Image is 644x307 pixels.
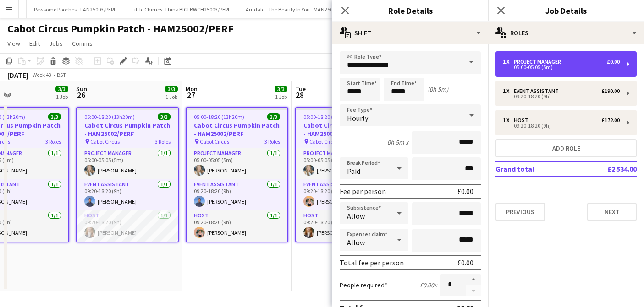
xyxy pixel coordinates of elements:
a: Jobs [45,38,66,49]
span: 3 Roles [264,138,280,145]
span: Allow [347,238,365,247]
app-job-card: 05:00-18:20 (13h20m)3/3Cabot Circus Pumpkin Patch - HAM25002/PERF Cabot Circus3 RolesProject Mana... [186,107,288,242]
button: Next [587,203,637,221]
div: £0.00 x [420,281,437,289]
td: £2 534.00 [579,162,637,176]
span: 28 [294,90,306,100]
a: Comms [68,38,96,49]
app-card-role: Project Manager1/105:00-05:05 (5m)[PERSON_NAME] [296,148,397,179]
span: 3 Roles [155,138,171,145]
div: Roles [488,22,644,44]
span: Comms [72,39,93,48]
div: 09:20-18:20 (9h) [503,94,620,99]
app-card-role: Host1/109:20-18:20 (9h)[PERSON_NAME] [77,210,178,242]
span: 05:00-18:20 (13h20m) [303,113,354,120]
div: [DATE] [7,70,28,80]
span: Week 43 [30,71,53,78]
div: Project Manager [514,59,565,65]
div: £0.00 [457,258,473,267]
span: Mon [186,85,198,93]
span: 27 [184,90,198,100]
button: Pawsome Pooches - LAN25003/PERF [27,0,124,18]
app-card-role: Host1/109:20-18:20 (9h)[PERSON_NAME] [187,210,287,242]
span: Tue [295,85,306,93]
app-job-card: 05:00-18:20 (13h20m)3/3Cabot Circus Pumpkin Patch - HAM25002/PERF Cabot Circus3 RolesProject Mana... [76,107,179,242]
app-card-role: Project Manager1/105:00-05:05 (5m)[PERSON_NAME] [187,148,287,179]
div: Shift [332,22,488,44]
button: Add role [495,139,637,157]
div: Host [514,117,532,124]
span: 3/3 [275,86,287,92]
span: 3/3 [267,113,280,120]
div: £190.00 [601,88,620,94]
app-job-card: 05:00-18:20 (13h20m)3/3Cabot Circus Pumpkin Patch - HAM25002/PERF Cabot Circus3 RolesProject Mana... [295,107,398,242]
button: Previous [495,203,545,221]
a: View [4,38,24,49]
div: 1 Job [56,93,68,100]
h3: Cabot Circus Pumpkin Patch - HAM25002/PERF [77,121,178,138]
app-card-role: Event Assistant1/109:20-18:20 (9h)[PERSON_NAME] [77,179,178,210]
span: Hourly [347,113,368,123]
app-card-role: Event Assistant1/109:20-18:20 (9h)[PERSON_NAME] [296,179,397,210]
div: 1 x [503,88,514,94]
td: Grand total [495,162,579,176]
div: (0h 5m) [428,85,448,93]
a: Edit [26,38,44,49]
div: 05:00-05:05 (5m) [503,65,620,70]
span: 3/3 [158,113,171,120]
span: Cabot Circus [200,138,229,145]
div: £172.00 [601,117,620,124]
div: 09:20-18:20 (9h) [503,124,620,128]
div: Event Assistant [514,88,562,94]
div: £0.00 [607,59,620,65]
span: 3/3 [55,86,68,92]
app-card-role: Event Assistant1/109:20-18:20 (9h)[PERSON_NAME] [187,179,287,210]
span: Allow [347,211,365,221]
div: 0h 5m x [387,138,408,146]
h3: Cabot Circus Pumpkin Patch - HAM25002/PERF [296,121,397,138]
span: 3 Roles [45,138,61,145]
span: Cabot Circus [90,138,120,145]
span: 05:00-18:20 (13h20m) [194,113,244,120]
label: People required [340,281,387,289]
button: Arndale - The Beauty In You - MAN25006/PERF [238,0,359,18]
span: Cabot Circus [309,138,339,145]
div: 1 x [503,59,514,65]
div: BST [57,71,66,78]
div: Total fee per person [340,258,404,267]
span: Sun [76,85,87,93]
span: 05:00-18:20 (13h20m) [84,113,135,120]
span: Paid [347,167,360,176]
h3: Cabot Circus Pumpkin Patch - HAM25002/PERF [187,121,287,138]
span: Edit [29,39,40,48]
h3: Role Details [332,5,488,16]
div: 1 Job [275,93,287,100]
span: 3/3 [165,86,178,92]
button: Little Chimes: Think BIG! BWCH25003/PERF [124,0,238,18]
h1: Cabot Circus Pumpkin Patch - HAM25002/PERF [7,22,234,36]
div: Fee per person [340,187,386,196]
span: 26 [75,90,87,100]
span: View [7,39,20,48]
app-card-role: Host1/109:20-18:20 (9h)[PERSON_NAME] [296,210,397,242]
span: 3/3 [48,113,61,120]
div: 1 x [503,117,514,124]
span: Jobs [49,39,63,48]
h3: Job Details [488,5,644,16]
div: £0.00 [457,187,473,196]
button: Increase [466,274,481,285]
app-card-role: Project Manager1/105:00-05:05 (5m)[PERSON_NAME] [77,148,178,179]
div: 1 Job [165,93,177,100]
